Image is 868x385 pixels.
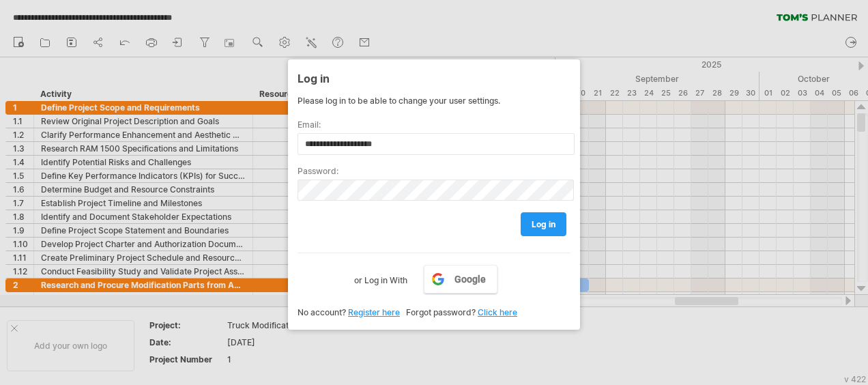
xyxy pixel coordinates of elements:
a: log in [521,212,566,236]
span: log in [532,219,555,229]
a: Register here [348,307,400,317]
label: Password: [298,166,570,176]
label: Email: [298,119,570,130]
div: Log in [298,66,570,90]
a: Click here [478,307,517,317]
span: No account? [298,307,346,317]
div: Please log in to be able to change your user settings. [298,96,570,106]
span: Google [454,274,486,285]
span: Forgot password? [406,307,476,317]
label: or Log in With [354,265,407,288]
a: Google [424,265,497,294]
